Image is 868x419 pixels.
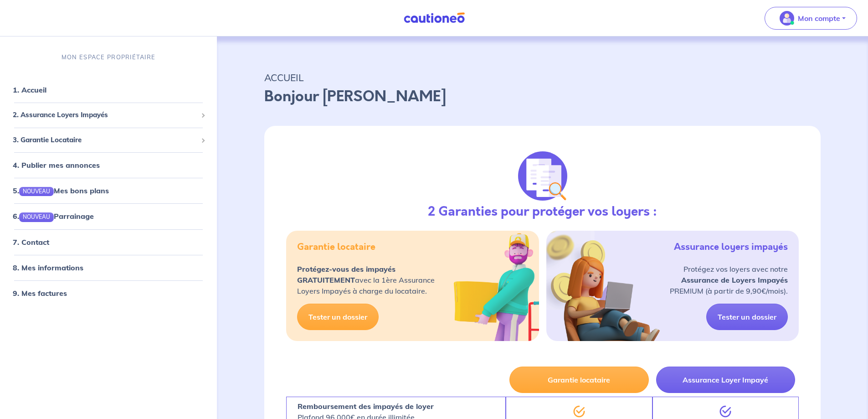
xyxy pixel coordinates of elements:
[13,160,100,170] a: 4. Publier mes annonces
[656,367,795,393] button: Assurance Loyer Impayé
[4,207,213,225] div: 6.NOUVEAUParrainage
[13,186,109,195] a: 5.NOUVEAUMes bons plans
[518,151,567,201] img: justif-loupe
[400,12,468,24] img: Cautioneo
[297,264,435,296] p: avec la 1ère Assurance Loyers Impayés à charge du locataire.
[264,69,821,86] p: ACCUEIL
[62,53,155,62] p: MON ESPACE PROPRIÉTAIRE
[13,135,197,145] span: 3. Garantie Locataire
[4,106,213,124] div: 2. Assurance Loyers Impayés
[670,264,788,296] p: Protégez vos loyers avec notre PREMIUM (à partir de 9,90€/mois).
[509,367,648,393] button: Garantie locataire
[428,204,657,220] h3: 2 Garanties pour protéger vos loyers :
[4,181,213,200] div: 5.NOUVEAUMes bons plans
[297,242,375,253] h5: Garantie locataire
[298,402,434,411] strong: Remboursement des impayés de loyer
[4,284,213,302] div: 9. Mes factures
[13,85,46,94] a: 1. Accueil
[674,242,788,253] h5: Assurance loyers impayés
[4,156,213,174] div: 4. Publier mes annonces
[706,304,788,330] a: Tester un dossier
[264,86,821,108] p: Bonjour [PERSON_NAME]
[13,237,49,246] a: 7. Contact
[765,7,857,30] button: illu_account_valid_menu.svgMon compte
[297,304,379,330] a: Tester un dossier
[780,11,794,26] img: illu_account_valid_menu.svg
[13,263,83,272] a: 8. Mes informations
[13,212,94,221] a: 6.NOUVEAUParrainage
[297,264,395,285] strong: Protégez-vous des impayés GRATUITEMENT
[4,81,213,99] div: 1. Accueil
[4,131,213,149] div: 3. Garantie Locataire
[681,275,788,285] strong: Assurance de Loyers Impayés
[798,13,840,24] p: Mon compte
[4,258,213,276] div: 8. Mes informations
[4,233,213,251] div: 7. Contact
[13,288,67,297] a: 9. Mes factures
[13,110,197,120] span: 2. Assurance Loyers Impayés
